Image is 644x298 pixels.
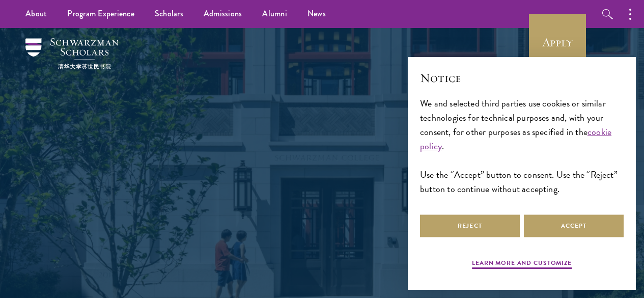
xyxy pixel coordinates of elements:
img: Schwarzman Scholars [25,38,119,69]
button: Reject [420,214,520,237]
button: Accept [524,214,624,237]
div: We and selected third parties use cookies or similar technologies for technical purposes and, wit... [420,96,624,197]
a: Apply [529,14,586,71]
h2: Notice [420,69,624,87]
button: Learn more and customize [472,258,572,270]
a: cookie policy [420,125,611,153]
